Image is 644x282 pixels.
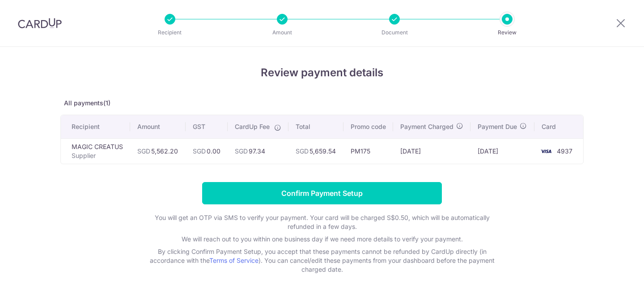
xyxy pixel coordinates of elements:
p: Review [474,28,540,37]
p: Supplier [72,151,123,160]
span: SGD [296,147,309,155]
p: We will reach out to you within one business day if we need more details to verify your payment. [143,235,501,244]
span: CardUp Fee [235,122,270,131]
p: Document [361,28,428,37]
th: Total [288,115,343,138]
th: GST [186,115,228,138]
span: SGD [193,147,206,155]
p: You will get an OTP via SMS to verify your payment. Your card will be charged S$0.50, which will ... [143,213,501,231]
td: 5,659.54 [288,138,343,164]
p: Recipient [137,28,203,37]
span: SGD [235,147,248,155]
th: Recipient [61,115,130,138]
span: SGD [137,147,150,155]
td: MAGIC CREATUS [61,138,130,164]
a: Terms of Service [209,257,258,264]
th: Card [534,115,583,138]
td: 5,562.20 [130,138,185,164]
span: 4937 [557,147,572,155]
th: Promo code [343,115,393,138]
p: All payments(1) [60,99,584,108]
th: Amount [130,115,185,138]
img: <span class="translation_missing" title="translation missing: en.account_steps.new_confirm_form.b... [537,146,555,157]
td: 0.00 [186,138,228,164]
p: By clicking Confirm Payment Setup, you accept that these payments cannot be refunded by CardUp di... [143,247,501,274]
td: PM175 [343,138,393,164]
img: CardUp [18,18,62,29]
input: Confirm Payment Setup [202,182,442,204]
p: Amount [249,28,315,37]
td: [DATE] [470,138,534,164]
td: 97.34 [228,138,288,164]
span: Payment Due [478,122,517,131]
td: [DATE] [393,138,470,164]
span: Payment Charged [400,122,453,131]
h4: Review payment details [60,65,584,81]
